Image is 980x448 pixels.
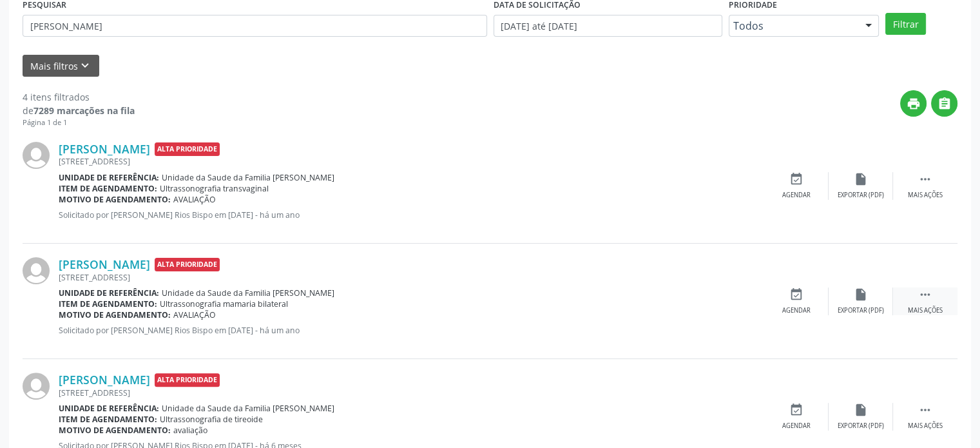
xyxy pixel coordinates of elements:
b: Item de agendamento: [59,298,157,309]
b: Motivo de agendamento: [59,194,171,205]
button: print [900,90,927,117]
i: event_available [789,172,803,186]
a: [PERSON_NAME] [59,257,150,271]
div: 4 itens filtrados [23,90,135,104]
button: Mais filtroskeyboard_arrow_down [23,55,99,77]
i: insert_drive_file [854,172,868,186]
div: Mais ações [908,306,943,315]
i:  [918,287,932,302]
i:  [918,172,932,186]
span: Todos [733,19,853,32]
div: Exportar (PDF) [838,191,884,200]
div: [STREET_ADDRESS] [59,387,764,398]
div: Exportar (PDF) [838,422,884,431]
div: de [23,104,135,117]
img: img [23,373,50,400]
div: Mais ações [908,422,943,431]
p: Solicitado por [PERSON_NAME] Rios Bispo em [DATE] - há um ano [59,325,764,336]
button:  [931,90,957,117]
b: Unidade de referência: [59,403,159,414]
i: print [907,97,921,111]
span: AVALIAÇÃO [173,194,216,205]
i: insert_drive_file [854,403,868,417]
span: AVALIAÇÃO [173,309,216,320]
div: [STREET_ADDRESS] [59,156,764,167]
span: avaliação [173,425,207,436]
span: Alta Prioridade [155,373,220,387]
i: event_available [789,403,803,417]
i:  [937,97,952,111]
img: img [23,257,50,284]
span: Alta Prioridade [155,258,220,271]
span: Alta Prioridade [155,142,220,156]
p: Solicitado por [PERSON_NAME] Rios Bispo em [DATE] - há um ano [59,209,764,220]
div: [STREET_ADDRESS] [59,272,764,283]
span: Unidade da Saude da Familia [PERSON_NAME] [162,287,334,298]
a: [PERSON_NAME] [59,142,150,156]
a: [PERSON_NAME] [59,373,150,387]
span: Ultrassonografia de tireoide [160,414,263,425]
b: Item de agendamento: [59,414,157,425]
div: Agendar [782,306,811,315]
i: keyboard_arrow_down [78,59,92,73]
span: Unidade da Saude da Familia [PERSON_NAME] [162,403,334,414]
span: Unidade da Saude da Familia [PERSON_NAME] [162,172,334,183]
b: Unidade de referência: [59,172,159,183]
i: insert_drive_file [854,287,868,302]
i: event_available [789,287,803,302]
span: Ultrassonografia transvaginal [160,183,269,194]
div: Agendar [782,191,811,200]
div: Mais ações [908,191,943,200]
b: Item de agendamento: [59,183,157,194]
b: Motivo de agendamento: [59,425,171,436]
span: Ultrassonografia mamaria bilateral [160,298,288,309]
input: Nome, CNS [23,15,487,37]
img: img [23,142,50,169]
b: Motivo de agendamento: [59,309,171,320]
div: Agendar [782,422,811,431]
div: Exportar (PDF) [838,306,884,315]
i:  [918,403,932,417]
div: Página 1 de 1 [23,117,135,128]
input: Selecione um intervalo [494,15,722,37]
b: Unidade de referência: [59,287,159,298]
button: Filtrar [885,13,926,35]
strong: 7289 marcações na fila [34,104,135,117]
